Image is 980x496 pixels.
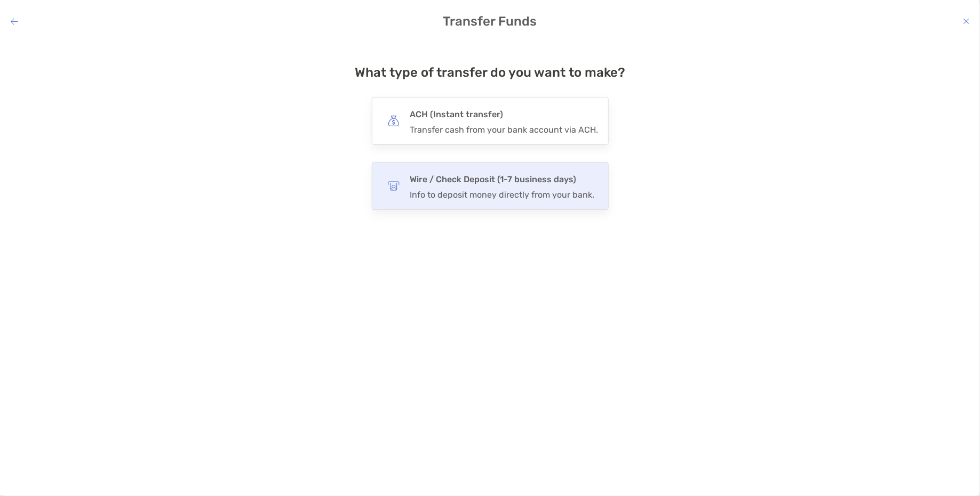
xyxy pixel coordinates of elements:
[355,65,625,80] h4: What type of transfer do you want to make?
[410,107,599,122] h4: ACH (Instant transfer)
[388,180,400,192] img: button icon
[388,115,400,127] img: button icon
[410,190,595,200] div: Info to deposit money directly from your bank.
[410,125,599,135] div: Transfer cash from your bank account via ACH.
[410,172,595,187] h4: Wire / Check Deposit (1-7 business days)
